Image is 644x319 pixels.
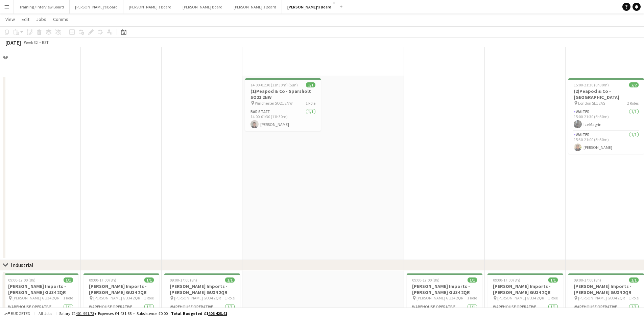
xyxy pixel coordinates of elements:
span: Comms [53,16,68,22]
span: 1/1 [306,82,315,87]
span: [PERSON_NAME] GU34 2QR [497,295,544,300]
span: 09:00-17:00 (8h) [89,277,116,283]
span: 1 Role [225,295,235,300]
button: Budgeted [3,310,31,317]
span: [PERSON_NAME] GU34 2QR [174,295,221,300]
h3: (1)Peapod & Co - Sparsholt SO21 2NW [245,88,321,100]
span: Budgeted [11,311,30,316]
span: 09:00-17:00 (8h) [8,277,35,283]
app-job-card: 14:00-01:30 (11h30m) (Sun)1/1(1)Peapod & Co - Sparsholt SO21 2NW Winchester SO21 2NW1 RoleBAR STA... [245,78,321,131]
span: 1/1 [548,277,558,283]
span: 1 Role [629,295,639,300]
h3: [PERSON_NAME] Imports - [PERSON_NAME] GU34 2QR [487,283,563,295]
span: View [5,16,15,22]
span: 1/1 [629,277,639,283]
tcxspan: Call 401 991.73 via 3CX [76,311,94,316]
span: London SE1 2AS [578,101,605,106]
span: 1 Role [548,295,558,300]
h3: [PERSON_NAME] Imports - [PERSON_NAME] GU34 2QR [568,283,644,295]
div: Salary £1 + Expenses £4 431.68 + Subsistence £0.00 = [59,311,227,316]
span: 2 Roles [627,101,639,106]
span: 1 Role [467,295,477,300]
span: 1 Role [306,101,315,106]
span: 09:00-17:00 (8h) [493,277,520,283]
span: 15:00-21:30 (6h30m) [574,82,609,87]
span: 09:00-17:00 (8h) [170,277,197,283]
app-job-card: 15:00-21:30 (6h30m)2/2(2)Peapod & Co - [GEOGRAPHIC_DATA] London SE1 2AS2 RolesWaiter1/115:00-21:3... [568,78,644,154]
span: 1 Role [144,295,154,300]
span: Winchester SO21 2NW [255,101,292,106]
span: 1/1 [225,277,235,283]
span: 1/1 [64,277,73,283]
button: [PERSON_NAME] Board [177,0,228,14]
button: [PERSON_NAME]'s Board [282,0,337,14]
button: Training / Interview Board [14,0,70,14]
app-card-role: Waiter1/115:00-21:30 (6h30m)Ice Magrin [568,108,644,131]
span: Jobs [36,16,46,22]
span: [PERSON_NAME] GU34 2QR [416,295,463,300]
div: [DATE] [5,39,21,46]
span: [PERSON_NAME] GU34 2QR [578,295,625,300]
h3: [PERSON_NAME] Imports - [PERSON_NAME] GU34 2QR [3,283,78,295]
span: [PERSON_NAME] GU34 2QR [13,295,59,300]
span: 1/1 [468,277,477,283]
tcxspan: Call 406 423.41 via 3CX [208,311,227,316]
div: Industrial [11,262,33,268]
app-card-role: Waiter1/115:30-21:00 (5h30m)[PERSON_NAME] [568,131,644,154]
button: [PERSON_NAME]'s Board [123,0,177,14]
button: [PERSON_NAME]'s Board [70,0,123,14]
span: 2/2 [629,82,639,87]
span: 09:00-17:00 (8h) [574,277,601,283]
a: Comms [50,15,71,24]
div: BST [42,40,49,45]
a: Edit [19,15,32,24]
span: [PERSON_NAME] GU34 2QR [93,295,140,300]
app-card-role: BAR STAFF1/114:00-01:30 (11h30m)[PERSON_NAME] [245,108,321,131]
a: View [3,15,18,24]
span: 1 Role [63,295,73,300]
h3: (2)Peapod & Co - [GEOGRAPHIC_DATA] [568,88,644,100]
span: Total Budgeted £1 [171,311,227,316]
a: Jobs [33,15,49,24]
button: [PERSON_NAME]'s Board [228,0,282,14]
span: Edit [22,16,29,22]
span: All jobs [37,311,53,316]
span: Week 32 [22,40,39,45]
h3: [PERSON_NAME] Imports - [PERSON_NAME] GU34 2QR [164,283,240,295]
span: 1/1 [144,277,154,283]
h3: [PERSON_NAME] Imports - [PERSON_NAME] GU34 2QR [407,283,482,295]
h3: [PERSON_NAME] Imports - [PERSON_NAME] GU34 2QR [84,283,159,295]
span: 14:00-01:30 (11h30m) (Sun) [251,82,298,87]
span: 09:00-17:00 (8h) [412,277,439,283]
